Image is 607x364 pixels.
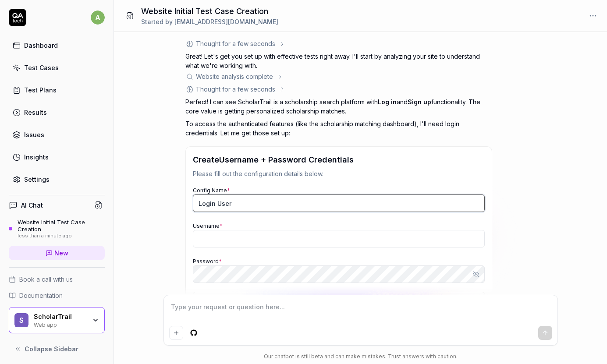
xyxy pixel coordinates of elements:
div: Settings [24,175,50,184]
span: [EMAIL_ADDRESS][DOMAIN_NAME] [174,18,278,25]
span: Book a call with us [19,275,73,284]
label: Password [193,258,222,265]
div: Results [24,108,47,117]
div: Website Initial Test Case Creation [18,219,105,233]
a: Issues [9,126,105,143]
div: Our chatbot is still beta and can make mistakes. Trust answers with caution. [163,353,558,360]
div: Dashboard [24,41,58,50]
div: Test Plans [24,85,57,95]
p: Please fill out the configuration details below. [193,169,485,178]
p: Perfect! I can see ScholarTrail is a scholarship search platform with and functionality. The core... [185,97,492,116]
button: Add attachment [169,326,183,340]
a: Test Plans [9,81,105,99]
span: Log in [378,98,397,106]
label: Username [193,223,223,229]
label: Config Name [193,187,230,194]
h4: AI Chat [21,201,43,210]
a: Insights [9,148,105,166]
a: Settings [9,171,105,188]
div: Thought for a few seconds [196,85,275,94]
a: Dashboard [9,37,105,54]
div: Started by [141,17,278,26]
span: New [54,248,68,258]
div: Thought for a few seconds [196,39,275,48]
button: a [91,9,105,26]
button: SScholarTrailWeb app [9,307,105,333]
a: Test Cases [9,59,105,76]
span: a [91,11,105,25]
div: Issues [24,130,44,139]
a: New [9,246,105,260]
div: ScholarTrail [34,313,86,321]
input: My Config [193,194,485,212]
a: Documentation [9,291,105,300]
span: Collapse Sidebar [25,344,78,353]
h3: Create Username + Password Credentials [193,154,485,166]
div: less than a minute ago [18,233,105,239]
h1: Website Initial Test Case Creation [141,5,278,17]
button: Collapse Sidebar [9,340,105,358]
p: Great! Let's get you set up with effective tests right away. I'll start by analyzing your site to... [185,52,492,70]
div: Website analysis complete [196,72,273,81]
span: S [14,313,28,327]
div: Web app [34,321,86,328]
a: Book a call with us [9,275,105,284]
a: Results [9,104,105,121]
div: Insights [24,152,49,162]
span: Documentation [19,291,63,300]
span: Sign up [408,98,431,106]
div: Test Cases [24,63,59,72]
a: Website Initial Test Case Creationless than a minute ago [9,219,105,239]
p: To access the authenticated features (like the scholarship matching dashboard), I'll need login c... [185,119,492,138]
